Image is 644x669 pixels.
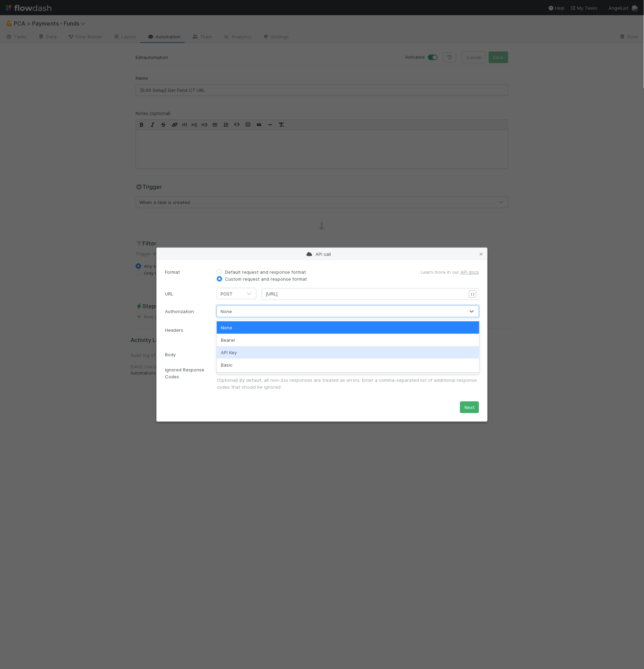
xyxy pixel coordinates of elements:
[165,290,173,297] label: URL
[165,327,183,333] label: Headers
[217,334,479,346] div: Bearer
[165,351,176,358] label: Body
[217,359,479,371] div: Basic
[165,308,194,315] label: Authorization
[217,346,479,359] div: API Key
[217,377,479,390] div: (Optional) By default, all non-2xx responses are treated as errors. Enter a comma-separated list ...
[165,269,180,275] label: Format
[225,275,307,282] label: Custom request and response format
[221,290,233,297] div: POST
[157,248,487,260] div: API call
[221,308,232,315] div: None
[469,290,476,298] button: { }
[460,269,479,275] a: API docs
[217,321,479,334] div: None
[165,366,212,380] label: Ignored Response Codes
[225,269,306,275] label: Default request and response format
[324,269,484,275] div: Learn more in our
[266,291,277,297] span: [URL]
[460,401,479,413] button: Next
